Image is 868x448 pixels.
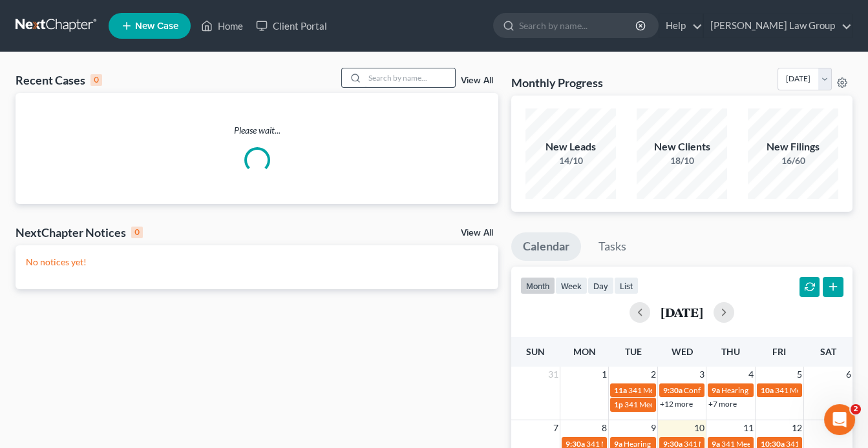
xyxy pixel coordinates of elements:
[660,399,693,409] a: +12 more
[600,367,608,382] span: 1
[16,124,498,137] p: Please wait...
[628,385,745,395] span: 341 Meeting for [PERSON_NAME]
[672,346,693,357] span: Wed
[625,346,642,357] span: Tue
[824,404,855,435] iframe: Intercom live chat
[748,154,838,167] div: 16/60
[637,139,727,154] div: New Clients
[698,367,706,382] span: 3
[573,346,596,357] span: Mon
[526,346,545,357] span: Sun
[704,14,852,37] a: [PERSON_NAME] Law Group
[693,420,706,436] span: 10
[511,75,603,90] h3: Monthly Progress
[684,385,832,395] span: Confirmation Hearing for [PERSON_NAME]
[461,229,493,238] a: View All
[820,346,836,357] span: Sat
[135,21,178,31] span: New Case
[790,420,803,436] span: 12
[772,346,786,357] span: Fri
[16,72,102,88] div: Recent Cases
[16,225,143,240] div: NextChapter Notices
[637,154,727,167] div: 18/10
[525,139,616,154] div: New Leads
[365,68,455,87] input: Search by name...
[511,232,581,261] a: Calendar
[547,367,560,382] span: 31
[851,404,861,414] span: 2
[663,385,683,395] span: 9:30a
[796,367,803,382] span: 5
[712,385,720,395] span: 9a
[761,385,774,395] span: 10a
[249,14,333,37] a: Client Portal
[26,256,488,269] p: No notices yet!
[525,154,616,167] div: 14/10
[520,277,555,294] button: month
[131,227,143,238] div: 0
[90,74,102,86] div: 0
[614,385,627,395] span: 11a
[742,420,755,436] span: 11
[748,139,838,154] div: New Filings
[552,420,560,436] span: 7
[624,400,741,409] span: 341 Meeting for [PERSON_NAME]
[708,399,737,409] a: +7 more
[600,420,608,436] span: 8
[555,277,587,294] button: week
[461,76,493,85] a: View All
[650,420,657,436] span: 9
[614,400,623,409] span: 1p
[845,367,852,382] span: 6
[721,346,740,357] span: Thu
[661,305,703,319] h2: [DATE]
[614,277,639,294] button: list
[195,14,249,37] a: Home
[747,367,755,382] span: 4
[587,232,638,261] a: Tasks
[519,14,637,37] input: Search by name...
[659,14,703,37] a: Help
[587,277,614,294] button: day
[650,367,657,382] span: 2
